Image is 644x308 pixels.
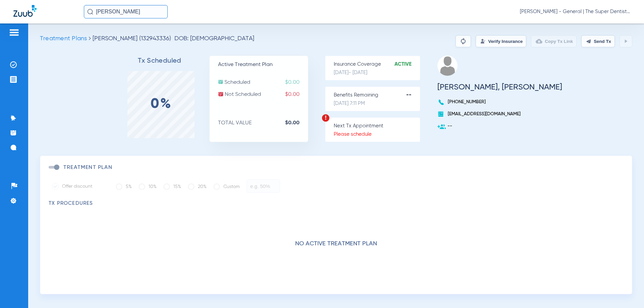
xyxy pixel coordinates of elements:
label: Offer discount [52,183,106,190]
p: Please schedule [334,131,420,138]
img: Reparse [459,37,467,45]
p: [EMAIL_ADDRESS][DOMAIN_NAME] [437,111,562,117]
label: 15% [163,180,181,193]
h3: Tx Scheduled [110,58,209,64]
p: Next Tx Appointment [334,123,420,129]
label: 5% [116,180,132,193]
img: link-copy.png [536,38,542,45]
span: Treatment Plans [40,36,87,42]
strong: -- [406,92,420,99]
p: [PHONE_NUMBER] [437,99,562,105]
img: profile.png [437,56,458,76]
input: Search for patients [84,5,168,18]
button: Verify Insurance [476,35,526,47]
img: send.svg [586,39,591,44]
strong: $0.00 [285,120,308,126]
label: 10% [139,180,157,193]
strong: Active [394,61,420,68]
img: scheduled.svg [218,79,223,84]
h3: TX Procedures [49,200,624,207]
img: play.svg [623,39,629,44]
img: not-scheduled.svg [218,91,224,97]
img: voice-call-b.svg [437,99,446,106]
p: -- [437,123,562,129]
p: [DATE] 7:11 PM [334,100,420,107]
h3: [PERSON_NAME], [PERSON_NAME] [437,84,562,90]
span: $0.00 [285,79,308,86]
img: hamburger-icon [9,28,19,37]
span: [PERSON_NAME] - General | The Super Dentists [520,8,631,15]
label: 20% [188,180,207,193]
button: Send Tx [581,35,615,47]
span: [PERSON_NAME] (132943336) [93,36,171,42]
p: Scheduled [218,79,308,86]
p: Benefits Remaining [334,92,420,99]
img: warning.svg [322,114,330,122]
label: 0% [151,101,172,108]
p: Not Scheduled [218,91,308,98]
img: book.svg [437,111,444,117]
span: DOB: [DEMOGRAPHIC_DATA] [174,35,254,42]
iframe: Chat Widget [610,276,644,308]
h3: Treatment Plan [63,164,112,171]
p: Insurance Coverage [334,61,420,68]
img: Verify Insurance [480,39,486,44]
input: e.g. 50% [247,179,280,193]
p: TOTAL VALUE [218,120,308,126]
img: add-user.svg [437,123,446,131]
img: Search Icon [87,9,93,15]
p: Active Treatment Plan [218,61,308,68]
label: Custom [213,180,240,193]
span: $0.00 [285,91,308,98]
div: No active treatment plan [49,207,624,291]
p: [DATE] - [DATE] [334,69,420,76]
img: Zuub Logo [13,5,37,17]
button: Copy Tx Link [531,35,577,47]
